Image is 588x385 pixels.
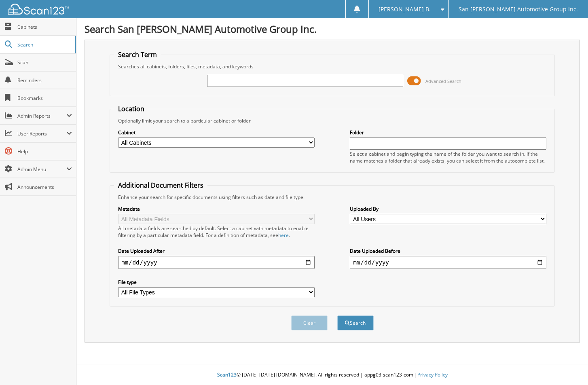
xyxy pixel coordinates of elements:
[17,41,71,48] span: Search
[17,77,72,84] span: Reminders
[17,23,72,30] span: Cabinets
[379,7,431,12] span: [PERSON_NAME] B.
[350,150,546,164] div: Select a cabinet and begin typing the name of the folder you want to search in. If the name match...
[17,95,72,102] span: Bookmarks
[114,104,148,113] legend: Location
[118,225,314,239] div: All metadata fields are searched by default. Select a cabinet with metadata to enable filtering b...
[118,129,314,136] label: Cabinet
[17,166,66,173] span: Admin Menu
[118,205,314,212] label: Metadata
[417,371,448,378] a: Privacy Policy
[350,205,546,212] label: Uploaded By
[278,232,289,239] a: here
[114,181,207,190] legend: Additional Document Filters
[350,247,546,254] label: Date Uploaded Before
[85,22,580,36] h1: Search San [PERSON_NAME] Automotive Group Inc.
[17,148,72,155] span: Help
[425,78,461,84] span: Advanced Search
[350,129,546,136] label: Folder
[217,371,237,378] span: Scan123
[17,59,72,66] span: Scan
[337,315,374,330] button: Search
[350,256,546,269] input: end
[118,247,314,254] label: Date Uploaded After
[17,130,66,137] span: User Reports
[114,50,161,59] legend: Search Term
[548,346,588,385] iframe: Chat Widget
[118,279,314,286] label: File type
[114,63,550,70] div: Searches all cabinets, folders, files, metadata, and keywords
[17,112,66,119] span: Admin Reports
[76,365,588,385] div: © [DATE]-[DATE] [DOMAIN_NAME]. All rights reserved | appg03-scan123-com |
[8,4,69,15] img: scan123-logo-white.svg
[17,184,72,190] span: Announcements
[291,315,328,330] button: Clear
[118,256,314,269] input: start
[459,7,578,12] span: San [PERSON_NAME] Automotive Group Inc.
[114,117,550,124] div: Optionally limit your search to a particular cabinet or folder
[114,194,550,201] div: Enhance your search for specific documents using filters such as date and file type.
